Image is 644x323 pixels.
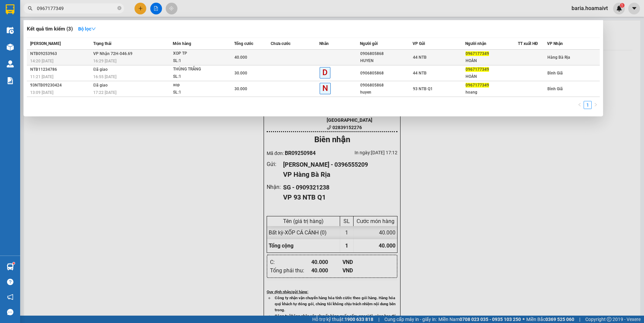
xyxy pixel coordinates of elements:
span: 16:29 [DATE] [93,59,116,63]
li: Next Page [592,101,600,109]
div: 40.000 [56,43,105,53]
span: Người gửi [360,41,378,46]
span: D [320,67,330,78]
div: SL: 1 [173,73,223,80]
div: phuong [6,22,53,30]
span: Hàng Bà Rịa [547,55,570,60]
div: 0906805868 [360,82,412,89]
span: Bình Giã [547,87,563,91]
div: HOÀN [466,73,518,80]
div: THÙNG TRẮNG [173,66,223,73]
span: search [28,6,33,11]
div: hoang [466,89,518,96]
div: SL: 1 [173,57,223,65]
button: Bộ lọcdown [73,23,101,34]
div: NTB11234786 [30,66,91,73]
span: Đã giao [93,67,108,72]
span: close-circle [117,6,121,10]
span: VP Gửi [413,41,425,46]
div: HUYEN [360,57,412,64]
span: [PERSON_NAME] [30,41,61,46]
span: message [7,309,13,315]
img: warehouse-icon [7,44,14,51]
span: C : [56,45,62,52]
button: left [576,101,584,109]
div: NTB09253963 [30,50,91,57]
div: 93NTB09230424 [30,82,91,89]
span: 16:55 [DATE] [93,74,116,79]
span: Đã giao [93,83,108,88]
div: Hàng Bà Rịa [6,6,53,22]
span: 40.000 [234,55,247,60]
sup: 1 [13,262,15,264]
span: 0967177349 [466,83,489,88]
span: 30.000 [234,71,247,75]
span: 14:20 [DATE] [30,59,53,63]
span: Gửi: [6,6,16,13]
img: warehouse-icon [7,60,14,67]
span: 11:21 [DATE] [30,74,53,79]
div: SL: 1 [173,89,223,96]
div: HOÀN [466,57,518,64]
div: 93 NTB Q1 [57,6,104,22]
img: warehouse-icon [7,27,14,34]
img: logo-vxr [6,4,14,14]
span: down [91,26,96,31]
div: 0906805868 [360,50,412,57]
span: 0967177349 [466,51,489,56]
span: question-circle [7,279,13,285]
span: left [578,103,582,107]
img: warehouse-icon [7,263,14,270]
li: 1 [584,101,592,109]
span: Bình Giã [547,71,563,75]
span: 44 NTB [413,55,427,60]
div: xop [173,82,223,89]
span: right [594,103,598,107]
span: Món hàng [173,41,191,46]
input: Tìm tên, số ĐT hoặc mã đơn [37,5,116,12]
div: 0909321238 [57,30,104,39]
span: Nhãn [319,41,329,46]
div: 0396555209 [6,30,53,39]
span: Nhận: [57,6,73,13]
span: 0967177349 [466,67,489,72]
span: 30.000 [234,87,247,91]
span: 93 NTB Q1 [413,87,433,91]
span: Người nhận [465,41,486,46]
span: 13:09 [DATE] [30,90,53,95]
button: right [592,101,600,109]
span: VP Nhận [547,41,563,46]
div: huyen [360,89,412,96]
span: 17:22 [DATE] [93,90,116,95]
span: notification [7,294,13,300]
div: 0906805868 [360,70,412,77]
span: Tổng cước [234,41,253,46]
span: 44 NTB [413,71,427,75]
span: close-circle [117,5,121,12]
img: solution-icon [7,77,14,84]
span: Chưa cước [271,41,290,46]
a: 1 [584,101,591,109]
span: Trạng thái [93,41,111,46]
span: N [320,83,331,94]
h3: Kết quả tìm kiếm ( 3 ) [27,25,73,33]
span: VP Nhận 72H-046.69 [93,51,132,56]
li: Previous Page [576,101,584,109]
div: XOP TP [173,50,223,57]
strong: Bộ lọc [78,26,96,32]
div: SG [57,22,104,30]
span: TT xuất HĐ [518,41,538,46]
